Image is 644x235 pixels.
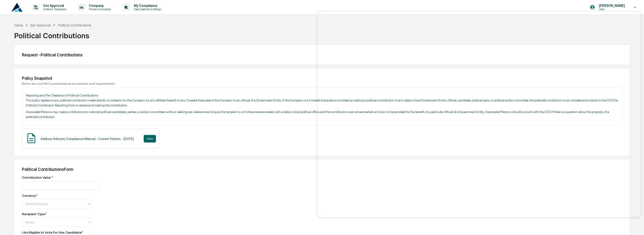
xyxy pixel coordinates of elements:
[595,4,627,8] p: [PERSON_NAME]
[319,12,641,217] iframe: Customer support window
[22,167,622,172] div: Political Contributions Form
[22,52,622,57] div: Request - Political Contributions
[595,8,627,11] p: Users
[22,76,622,81] div: Policy Snapshot
[130,4,163,8] p: My Compliance
[22,212,47,216] div: Recipient Type
[22,194,37,197] div: Currency
[22,82,622,85] div: Below are your firm's preclearance procedures and requirements:
[58,23,91,27] div: Political Contributions
[22,231,83,234] div: I Am Eligible to Vote For this Candidate
[39,8,69,11] p: Content & Transactions
[130,8,163,11] p: Data, Deadlines & Settings
[144,135,156,143] button: View
[30,23,51,27] div: Get Approval
[14,28,630,40] div: Political Contributions
[14,23,23,27] div: Home
[26,93,618,108] p: Reporting and Pre-Clearance of Political Contributions This policy applies to any political contr...
[25,132,37,144] img: Document Icon
[85,4,113,8] p: Company
[85,8,113,11] p: Policies & Documents
[39,4,69,8] p: Get Approval
[41,137,134,141] div: Addicus Advisory Compliance Manual - Current Version - [DATE]
[26,109,618,119] p: Associated Persons may make contributions to national political candidates, parties, or action co...
[629,219,642,232] iframe: Open customer support
[11,3,23,12] img: logo
[22,176,187,179] div: Contribution Value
